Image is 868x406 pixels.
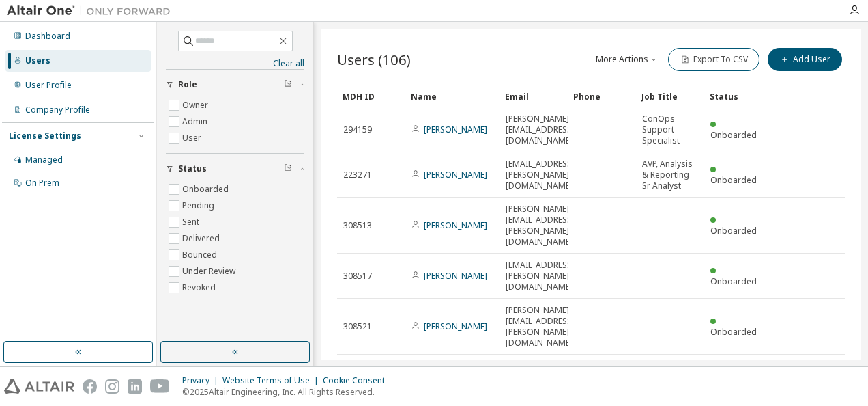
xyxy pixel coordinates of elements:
[83,379,97,394] img: facebook.svg
[182,375,222,386] div: Privacy
[710,225,757,236] span: Onboarded
[182,113,210,130] label: Admin
[506,159,575,191] span: [EMAIL_ADDRESS][PERSON_NAME][DOMAIN_NAME]
[642,159,698,191] span: AVP, Analysis & Reporting Sr Analyst
[25,105,90,116] div: Company Profile
[424,219,487,231] a: [PERSON_NAME]
[343,124,372,135] span: 294159
[25,55,50,66] div: Users
[7,4,177,18] img: Altair One
[25,154,63,165] div: Managed
[182,280,218,296] label: Revoked
[25,31,70,42] div: Dashboard
[150,379,170,394] img: youtube.svg
[424,270,487,282] a: [PERSON_NAME]
[9,131,81,141] div: License Settings
[182,97,211,113] label: Owner
[506,113,575,146] span: [PERSON_NAME][EMAIL_ADDRESS][DOMAIN_NAME]
[166,154,304,184] button: Status
[506,305,575,349] span: [PERSON_NAME][EMAIL_ADDRESS][PERSON_NAME][DOMAIN_NAME]
[710,85,767,107] div: Status
[166,58,304,69] a: Clear all
[710,174,757,186] span: Onboarded
[178,163,207,174] span: Status
[668,48,759,71] button: Export To CSV
[506,260,575,293] span: [EMAIL_ADDRESS][PERSON_NAME][DOMAIN_NAME]
[182,130,204,146] label: User
[710,275,757,287] span: Onboarded
[182,263,238,280] label: Under Review
[182,198,217,214] label: Pending
[222,375,323,386] div: Website Terms of Use
[343,85,400,107] div: MDH ID
[768,48,842,71] button: Add User
[25,80,72,91] div: User Profile
[710,326,757,338] span: Onboarded
[506,204,575,247] span: [PERSON_NAME][EMAIL_ADDRESS][PERSON_NAME][DOMAIN_NAME]
[594,48,660,71] button: More Actions
[284,163,292,174] span: Clear filter
[710,129,757,141] span: Onboarded
[424,169,487,180] a: [PERSON_NAME]
[128,379,142,394] img: linkedin.svg
[343,271,372,282] span: 308517
[166,70,304,100] button: Role
[573,85,631,107] div: Phone
[182,181,231,198] label: Onboarded
[182,247,220,263] label: Bounced
[323,375,393,386] div: Cookie Consent
[505,85,562,107] div: Email
[105,379,119,394] img: instagram.svg
[411,85,494,107] div: Name
[182,214,202,230] label: Sent
[424,321,487,332] a: [PERSON_NAME]
[424,124,487,135] a: [PERSON_NAME]
[182,386,393,398] p: © 2025 Altair Engineering, Inc. All Rights Reserved.
[343,170,372,180] span: 223271
[343,220,372,231] span: 308513
[284,79,292,90] span: Clear filter
[337,50,411,69] span: Users (106)
[4,379,74,394] img: altair_logo.svg
[178,79,197,90] span: Role
[25,178,59,189] div: On Prem
[642,113,698,146] span: ConOps Support Specialist
[641,85,699,107] div: Job Title
[343,321,372,332] span: 308521
[182,230,222,247] label: Delivered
